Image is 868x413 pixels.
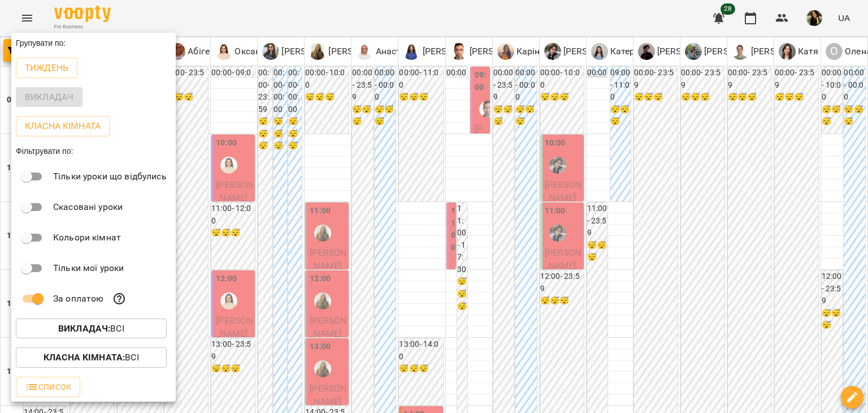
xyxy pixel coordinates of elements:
p: Всі [58,322,124,335]
p: Класна кімната [25,119,101,133]
p: За оплатою [53,292,103,306]
button: Тиждень [16,58,77,78]
p: Тільки уроки що відбулись [53,170,167,183]
span: Список [25,380,71,394]
b: Класна кімната : [44,352,125,363]
p: Тільки мої уроки [53,261,124,275]
div: Групувати по: [11,33,176,53]
p: Кольори кімнат [53,231,121,244]
b: Викладач : [58,323,110,334]
div: Фільтрувати по: [11,141,176,161]
p: Тиждень [25,61,68,75]
button: Викладач:Всі [16,319,167,339]
button: Список [16,377,80,397]
p: Скасовані уроки [53,200,123,214]
button: Класна кімната:Всі [16,347,167,368]
button: Класна кімната [16,116,110,136]
p: Всі [44,351,139,364]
